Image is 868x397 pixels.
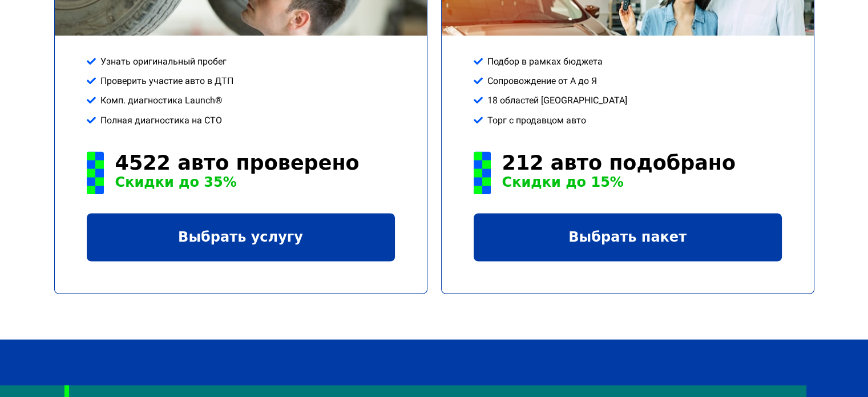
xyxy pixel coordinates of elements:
div: Скидки до 35% [115,174,395,190]
a: Выбрать пакет [474,213,782,261]
div: Проверить участие авто в ДТП [87,75,395,87]
div: 18 областей [GEOGRAPHIC_DATA] [474,94,782,107]
div: Торг с продавцом авто [474,114,782,127]
div: Комп. диагностика Launch® [87,94,395,107]
div: Узнать оригинальный пробег [87,55,395,68]
div: Подбор в рамках бюджета [474,55,782,68]
div: 4522 авто проверено [87,151,395,190]
div: Сопровождение от А до Я [474,75,782,87]
div: 212 авто подобрано [474,151,782,190]
div: Скидки до 15% [502,174,782,190]
a: Выбрать услугу [87,213,395,261]
div: Полная диагностика на СТО [87,114,395,127]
